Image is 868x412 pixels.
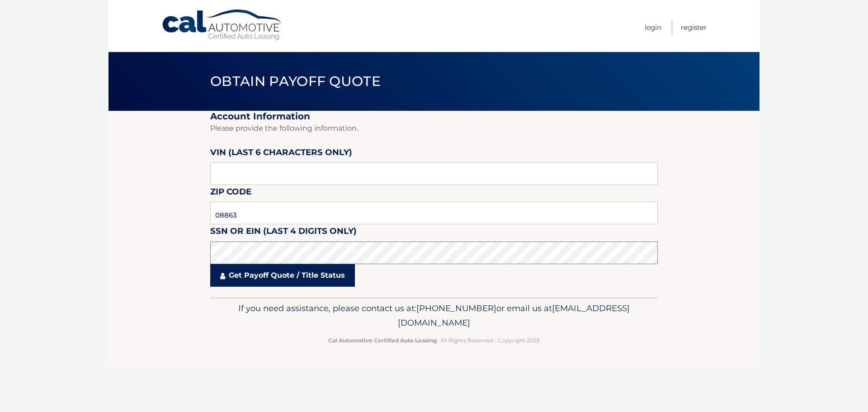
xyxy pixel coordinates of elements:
[216,336,652,345] p: - All Rights Reserved - Copyright 2025
[210,264,355,287] a: Get Payoff Quote / Title Status
[161,9,283,41] a: Cal Automotive
[210,111,658,122] h2: Account Information
[210,146,352,162] label: VIN (last 6 characters only)
[210,122,658,135] p: Please provide the following information.
[681,20,707,35] a: Register
[416,303,496,313] span: [PHONE_NUMBER]
[210,224,357,241] label: SSN or EIN (last 4 digits only)
[216,301,652,330] p: If you need assistance, please contact us at: or email us at
[645,20,661,35] a: Login
[328,337,437,344] strong: Cal Automotive Certified Auto Leasing
[210,73,381,90] span: Obtain Payoff Quote
[210,185,251,202] label: Zip Code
